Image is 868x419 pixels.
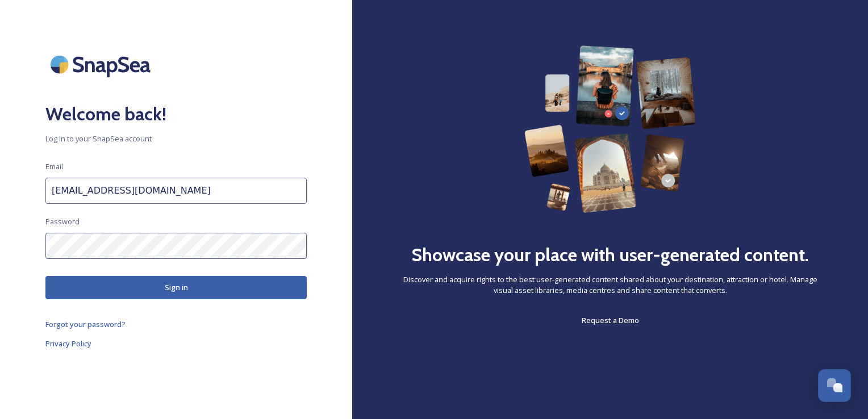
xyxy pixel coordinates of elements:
[411,241,809,269] h2: Showcase your place with user-generated content.
[45,45,159,83] img: SnapSea Logo
[45,319,126,329] span: Forgot your password?
[45,337,307,350] a: Privacy Policy
[582,315,639,325] span: Request a Demo
[45,216,80,227] span: Password
[45,317,307,331] a: Forgot your password?
[582,313,639,327] a: Request a Demo
[818,369,851,402] button: Open Chat
[45,338,91,349] span: Privacy Policy
[398,274,823,296] span: Discover and acquire rights to the best user-generated content shared about your destination, att...
[45,178,307,204] input: john.doe@snapsea.io
[524,45,695,213] img: 63b42ca75bacad526042e722_Group%20154-p-800.png
[45,100,307,128] h2: Welcome back!
[45,133,307,144] span: Log in to your SnapSea account
[45,161,63,172] span: Email
[45,276,307,299] button: Sign in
